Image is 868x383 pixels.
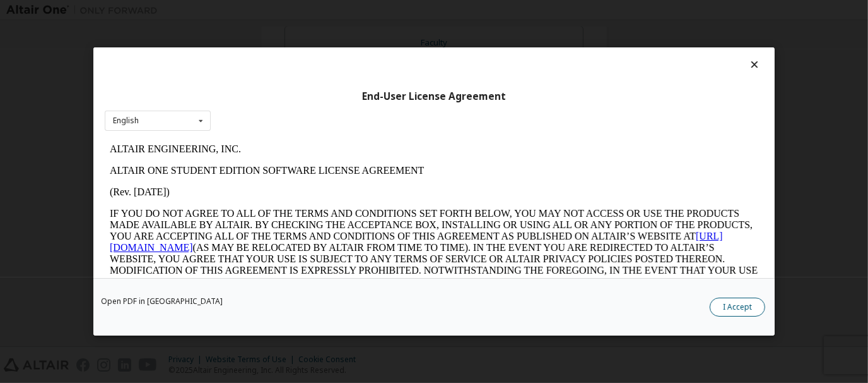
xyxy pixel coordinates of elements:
button: I Accept [710,298,765,317]
p: ALTAIR ENGINEERING, INC. [5,5,654,16]
div: English [113,117,139,125]
p: ALTAIR ONE STUDENT EDITION SOFTWARE LICENSE AGREEMENT [5,27,654,38]
p: (Rev. [DATE]) [5,48,654,59]
a: [URL][DOMAIN_NAME] [5,92,618,114]
p: This Altair One Student Edition Software License Agreement (“Agreement”) is between Altair Engine... [5,171,654,216]
a: Open PDF in [GEOGRAPHIC_DATA] [101,298,223,305]
div: End-User License Agreement [105,90,763,103]
p: IF YOU DO NOT AGREE TO ALL OF THE TERMS AND CONDITIONS SET FORTH BELOW, YOU MAY NOT ACCESS OR USE... [5,70,654,161]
